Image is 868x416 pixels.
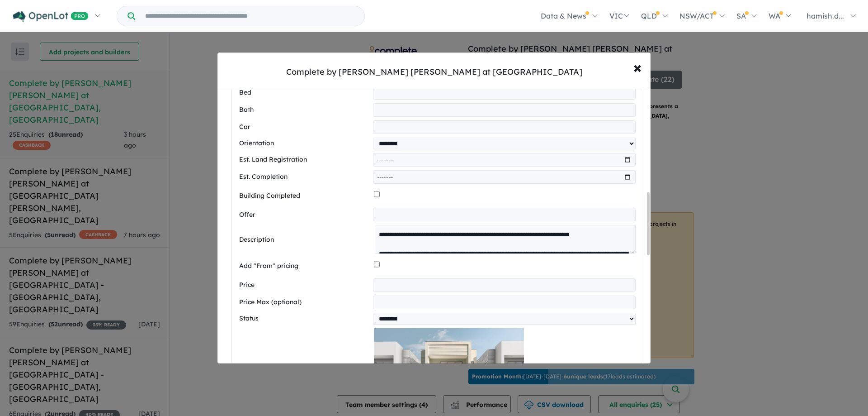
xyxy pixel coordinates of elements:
label: Car [239,122,369,133]
label: Bed [239,87,369,98]
div: Complete by [PERSON_NAME] [PERSON_NAME] at [GEOGRAPHIC_DATA] [286,66,582,78]
label: Bath [239,105,369,115]
span: × [633,57,642,77]
label: Building Completed [239,191,370,201]
label: Price [239,280,369,291]
label: Est. Land Registration [239,154,369,165]
label: Price Max (optional) [239,297,369,308]
span: hamish.d... [807,11,844,20]
label: Status [239,313,369,324]
img: Openlot PRO Logo White [13,11,89,22]
label: Add "From" pricing [239,261,370,272]
label: Orientation [239,138,369,149]
label: Est. Completion [239,172,369,182]
label: Description [239,234,371,245]
label: Offer [239,210,369,220]
input: Try estate name, suburb, builder or developer [137,6,363,26]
